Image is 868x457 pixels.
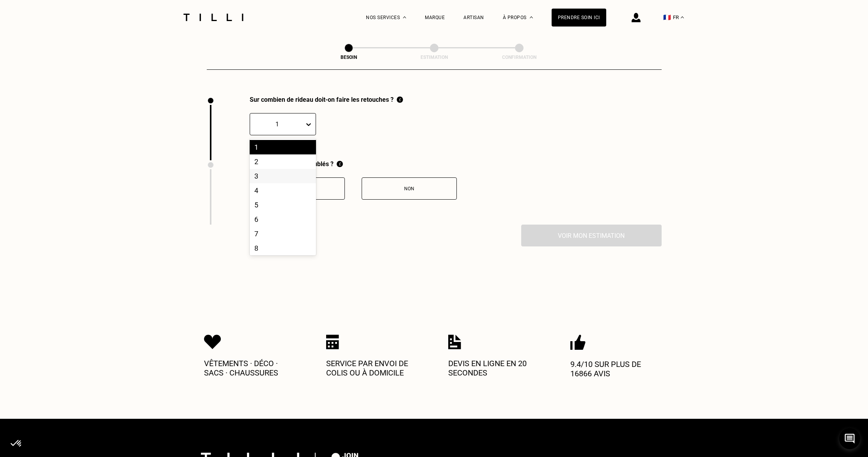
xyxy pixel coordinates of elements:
[337,160,343,168] img: Qu'est ce qu'une doublure ?
[310,55,388,60] div: Besoin
[181,14,246,21] img: Logo du service de couturière Tilli
[403,16,406,18] img: Menu déroulant
[250,140,316,154] div: 1
[632,13,641,22] img: icône connexion
[326,359,420,377] p: Service par envoi de colis ou à domicile
[362,177,457,200] button: Non
[250,154,316,169] div: 2
[250,241,316,255] div: 8
[425,15,445,20] a: Marque
[250,183,316,198] div: 4
[204,359,298,377] p: Vêtements · Déco · Sacs · Chaussures
[480,55,558,60] div: Confirmation
[366,186,453,191] div: Non
[250,198,316,212] div: 5
[397,96,403,103] img: Comment compter le nombre de rideaux ?
[552,9,606,27] a: Prendre soin ici
[250,212,316,227] div: 6
[448,335,461,349] img: Icon
[570,360,664,378] p: 9.4/10 sur plus de 16866 avis
[250,227,316,241] div: 7
[250,169,316,183] div: 3
[326,335,339,349] img: Icon
[250,160,457,168] div: Ce sont des rideaux doublés ?
[204,335,221,349] img: Icon
[395,55,473,60] div: Estimation
[681,16,684,18] img: menu déroulant
[448,359,542,377] p: Devis en ligne en 20 secondes
[463,15,484,20] a: Artisan
[663,14,671,21] span: 🇫🇷
[250,96,403,103] div: Sur combien de rideau doit-on faire les retouches ?
[530,16,533,18] img: Menu déroulant à propos
[570,335,586,350] img: Icon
